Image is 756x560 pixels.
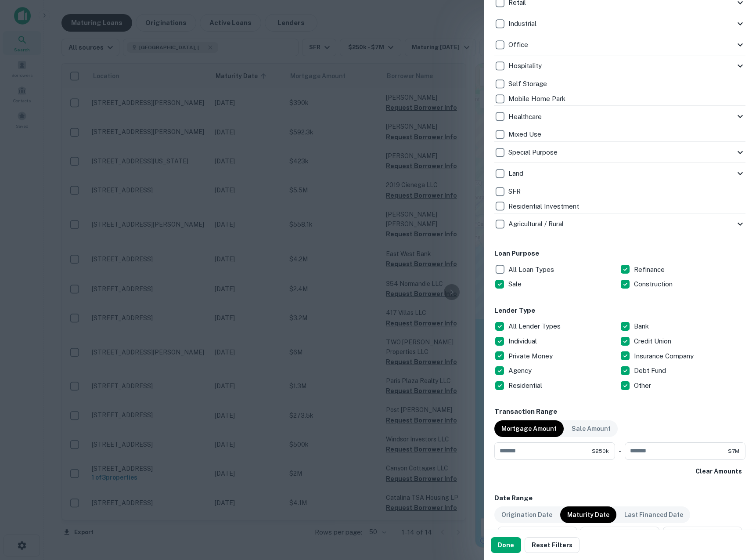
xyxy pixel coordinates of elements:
h6: Date Range [494,493,745,503]
span: $7M [728,447,739,455]
p: Refinance [634,264,666,275]
p: Sale Amount [572,424,611,434]
p: Self Storage [508,79,549,89]
p: Office [508,40,530,50]
div: Hospitality [494,55,745,76]
p: Mixed Use [508,129,543,140]
p: All Lender Types [508,321,562,332]
p: Industrial [508,18,538,29]
p: Debt Fund [634,365,668,376]
iframe: Chat Widget [712,490,756,532]
p: Credit Union [634,336,673,347]
h6: Lender Type [494,306,745,316]
p: Last Financed Date [624,510,683,520]
p: Individual [508,336,539,347]
div: Land [494,163,745,184]
h6: Transaction Range [494,407,745,417]
div: Agricultural / Rural [494,213,745,235]
button: Done [491,537,521,553]
p: Special Purpose [508,147,559,158]
p: Maturity Date [567,510,609,520]
p: Agency [508,365,533,376]
h6: Loan Purpose [494,249,745,259]
div: Industrial [494,13,745,34]
p: Hospitality [508,61,544,71]
button: 90 Days [498,527,577,542]
button: Clear Amounts [692,463,745,479]
div: Office [494,34,745,55]
p: Origination Date [501,510,552,520]
div: - [619,442,621,460]
p: Other [634,380,653,391]
button: 120 Days [580,527,659,542]
p: SFR [508,186,522,197]
button: Reset Filters [525,537,580,553]
p: Construction [634,279,674,289]
p: Agricultural / Rural [508,219,565,229]
p: Residential Investment [508,201,581,212]
p: All Loan Types [508,264,556,275]
p: Insurance Company [634,351,695,361]
p: Sale [508,279,523,289]
p: Healthcare [508,112,544,122]
p: Residential [508,380,544,391]
div: Special Purpose [494,142,745,163]
p: Mobile Home Park [508,94,567,104]
button: 6 Months [663,527,742,542]
p: Mortgage Amount [501,424,557,434]
p: Bank [634,321,651,332]
p: Land [508,168,525,179]
span: $250k [592,447,609,455]
p: Private Money [508,351,554,361]
div: Healthcare [494,106,745,127]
